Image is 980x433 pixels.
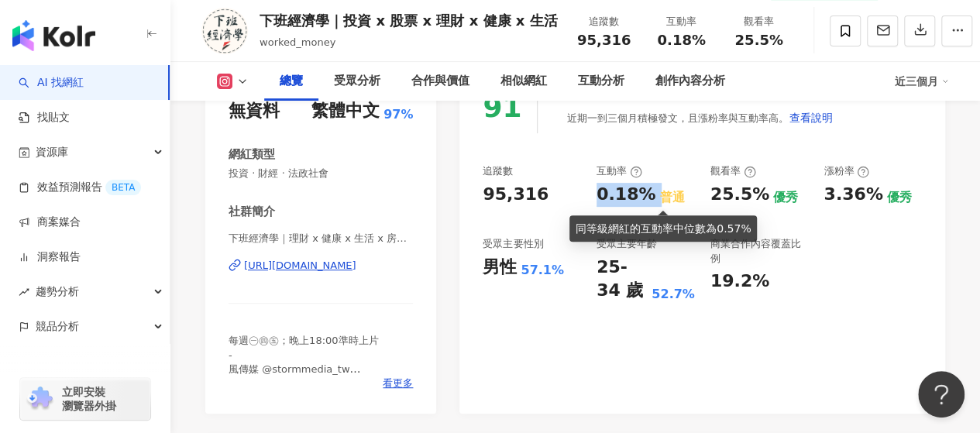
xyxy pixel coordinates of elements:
[500,72,547,91] div: 相似網紅
[383,106,413,123] span: 97%
[789,112,832,124] span: 查看說明
[311,99,380,123] div: 繁體中文
[577,32,631,48] span: 95,316
[824,183,882,207] div: 3.36%
[734,33,782,48] span: 25.5%
[576,220,751,237] div: 同等級網紅的互動率中位數為
[710,237,809,265] div: 商業合作內容覆蓋比例
[895,69,949,94] div: 近三個月
[36,309,79,344] span: 競品分析
[710,164,756,178] div: 觀看率
[280,72,303,91] div: 總覽
[652,286,695,303] div: 52.7%
[411,72,469,91] div: 合作與價值
[229,232,413,246] span: 下班經濟學｜理財 x 健康 x 生活 x 房子 x 商戰 | worked_money
[12,20,95,51] img: logo
[19,287,29,297] span: rise
[229,167,413,180] span: 投資 · 財經 · 法政社會
[566,102,833,133] div: 近期一到三個月積極發文，且漲粉率與互動率高。
[201,8,248,54] img: KOL Avatar
[918,371,965,418] iframe: Help Scout Beacon - Open
[887,189,912,206] div: 優秀
[260,36,335,48] span: worked_money
[19,75,84,91] a: searchAI 找網紅
[244,259,356,273] div: [URL][DOMAIN_NAME]
[773,189,798,206] div: 優秀
[710,183,769,207] div: 25.5%
[730,14,789,29] div: 觀看率
[25,387,55,411] img: chrome extension
[483,256,517,280] div: 男性
[19,180,141,195] a: 效益預測報告BETA
[521,262,564,279] div: 57.1%
[655,72,725,91] div: 創作內容分析
[597,256,648,304] div: 25-34 歲
[19,249,81,265] a: 洞察報告
[710,270,769,294] div: 19.2%
[483,164,513,178] div: 追蹤數
[229,204,275,220] div: 社群簡介
[575,14,634,29] div: 追蹤數
[483,183,548,207] div: 95,316
[652,14,711,29] div: 互動率
[578,72,624,91] div: 互動分析
[657,33,705,48] span: 0.18%
[717,222,751,235] span: 0.57%
[19,110,70,125] a: 找貼文
[383,376,413,390] span: 看更多
[20,378,150,420] a: chrome extension立即安裝 瀏覽器外掛
[597,237,657,251] div: 受眾主要年齡
[229,259,413,273] a: [URL][DOMAIN_NAME]
[334,72,380,91] div: 受眾分析
[597,164,642,178] div: 互動率
[19,215,81,230] a: 商案媒合
[597,183,655,207] div: 0.18%
[483,91,521,123] div: 91
[788,102,833,133] button: 查看說明
[36,135,68,170] span: 資源庫
[229,146,275,163] div: 網紅類型
[36,274,79,309] span: 趨勢分析
[260,11,558,30] div: 下班經濟學｜投資 x 股票 x 理財 x 健康 x 生活
[62,385,116,413] span: 立即安裝 瀏覽器外掛
[483,237,543,251] div: 受眾主要性別
[824,164,869,178] div: 漲粉率
[659,189,684,206] div: 普通
[229,99,280,123] div: 無資料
